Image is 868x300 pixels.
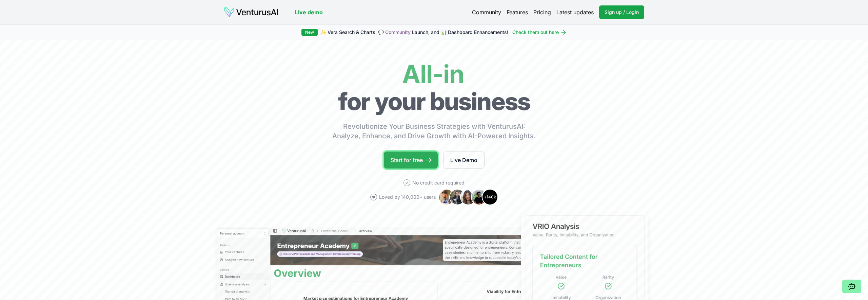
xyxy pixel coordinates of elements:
[295,8,323,16] a: Live demo
[605,9,639,16] span: Sign up / Login
[507,8,528,16] a: Features
[320,29,508,36] span: ✨ Vera Search & Charts, 💬 Launch, and 📊 Dashboard Enhancements!
[512,29,567,36] a: Check them out here
[556,8,594,16] a: Latest updates
[460,189,476,205] img: Avatar 3
[438,189,455,205] img: Avatar 1
[533,8,551,16] a: Pricing
[385,29,411,35] a: Community
[224,7,279,18] img: logo
[471,189,487,205] img: Avatar 4
[472,8,501,16] a: Community
[384,152,438,169] a: Start for free
[443,152,485,169] a: Live Demo
[301,29,318,36] div: New
[449,189,466,205] img: Avatar 2
[599,5,644,19] a: Sign up / Login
